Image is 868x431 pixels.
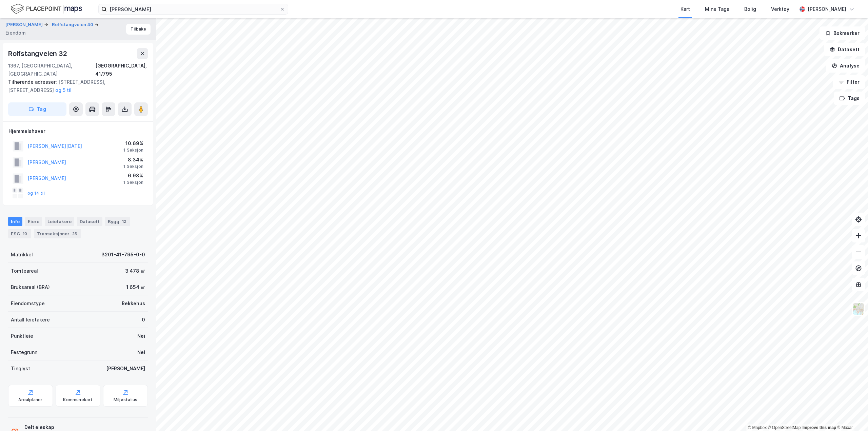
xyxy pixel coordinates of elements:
[101,251,145,259] div: 3201-41-795-0-0
[123,164,143,169] div: 1 Seksjon
[11,316,50,324] div: Antall leietakere
[8,79,58,85] span: Tilhørende adresser:
[834,398,868,431] div: Kontrollprogram for chat
[744,5,756,13] div: Bolig
[34,229,81,238] div: Transaksjoner
[126,283,145,291] div: 1 654 ㎡
[834,398,868,431] iframe: Chat Widget
[123,172,143,180] div: 6.98%
[106,365,145,373] div: [PERSON_NAME]
[834,92,865,105] button: Tags
[123,156,143,164] div: 8.34%
[768,425,801,430] a: OpenStreetMap
[771,5,789,13] div: Verktøy
[8,78,142,94] div: [STREET_ADDRESS], [STREET_ADDRESS]
[123,139,143,148] div: 10.69%
[8,127,147,135] div: Hjemmelshaver
[52,21,95,28] button: Rolfstangveien 40
[122,299,145,308] div: Rekkehus
[137,332,145,340] div: Nei
[21,230,28,237] div: 10
[11,299,45,308] div: Eiendomstype
[808,5,846,13] div: [PERSON_NAME]
[45,217,74,226] div: Leietakere
[8,102,66,116] button: Tag
[8,48,68,59] div: Rolfstangveien 32
[18,397,42,403] div: Arealplaner
[105,217,130,226] div: Bygg
[11,251,33,259] div: Matrikkel
[11,365,30,373] div: Tinglyst
[8,217,22,226] div: Info
[63,397,93,403] div: Kommunekart
[824,43,865,56] button: Datasett
[123,180,143,185] div: 1 Seksjon
[852,302,865,315] img: Z
[126,24,151,35] button: Tilbake
[11,283,50,291] div: Bruksareal (BRA)
[705,5,729,13] div: Mine Tags
[11,267,38,275] div: Tomteareal
[125,267,145,275] div: 3 478 ㎡
[95,62,148,78] div: [GEOGRAPHIC_DATA], 41/795
[11,332,33,340] div: Punktleie
[107,4,280,14] input: Søk på adresse, matrikkel, gårdeiere, leietakere eller personer
[803,425,836,430] a: Improve this map
[11,348,37,356] div: Festegrunn
[833,75,865,89] button: Filter
[142,316,145,324] div: 0
[8,229,31,238] div: ESG
[5,29,26,37] div: Eiendom
[114,397,137,403] div: Miljøstatus
[25,217,42,226] div: Eiere
[820,26,865,40] button: Bokmerker
[137,348,145,356] div: Nei
[748,425,767,430] a: Mapbox
[8,62,95,78] div: 1367, [GEOGRAPHIC_DATA], [GEOGRAPHIC_DATA]
[680,5,690,13] div: Kart
[826,59,865,73] button: Analyse
[123,148,143,153] div: 1 Seksjon
[11,3,82,15] img: logo.f888ab2527a4732fd821a326f86c7f29.svg
[121,218,127,225] div: 12
[5,21,44,28] button: [PERSON_NAME]
[71,230,78,237] div: 25
[77,217,102,226] div: Datasett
